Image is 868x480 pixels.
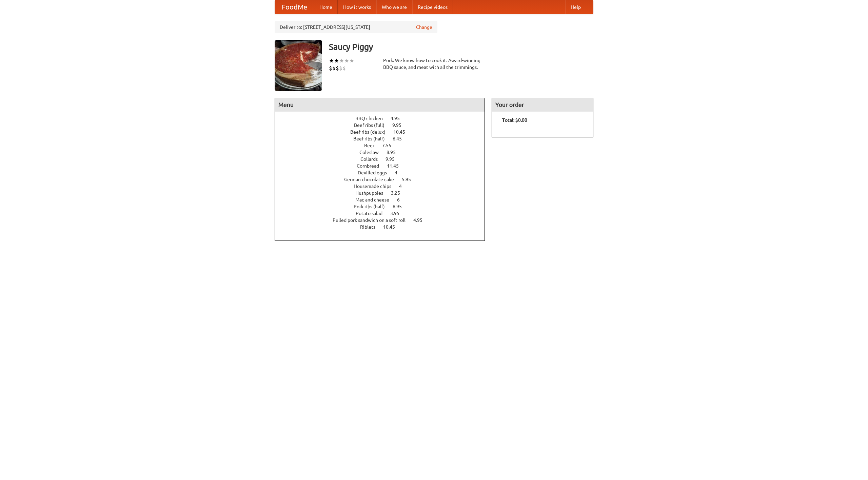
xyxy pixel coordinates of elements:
a: Beer 7.55 [364,143,404,148]
span: 9.95 [386,156,401,162]
span: Housemade chips [354,184,398,189]
li: ★ [329,57,334,64]
div: Pork. We know how to cook it. Award-winning BBQ sauce, and meat with all the trimmings. [383,57,485,71]
li: $ [332,64,336,72]
a: Beef ribs (full) 9.95 [354,122,414,128]
img: angular.jpg [275,40,322,91]
a: Coleslaw 8.95 [359,150,408,155]
span: Riblets [360,224,382,230]
li: $ [329,64,332,72]
span: 10.45 [393,129,412,135]
a: Cornbread 11.45 [357,163,411,169]
span: 9.95 [392,122,408,128]
span: Devilled eggs [358,170,394,175]
li: $ [342,64,346,72]
a: Change [416,24,432,31]
span: Potato salad [356,211,389,216]
a: How it works [338,0,376,14]
span: Pulled pork sandwich on a soft roll [333,217,412,223]
span: 10.45 [383,224,402,230]
span: BBQ chicken [355,116,390,121]
a: Potato salad 3.95 [356,211,412,216]
a: Recipe videos [412,0,453,14]
b: Total: $0.00 [502,117,527,123]
span: 6 [397,197,407,203]
h4: Your order [492,98,593,112]
a: Home [314,0,338,14]
span: 6.45 [393,136,409,141]
a: Housemade chips 4 [354,184,414,189]
span: Beer [364,143,381,148]
span: 4.95 [391,116,407,121]
span: 3.25 [391,190,407,196]
span: Collards [360,156,384,162]
a: Who we are [376,0,412,14]
a: Hushpuppies 3.25 [355,190,413,196]
a: German chocolate cake 5.95 [344,177,423,182]
li: ★ [334,57,339,64]
h4: Menu [275,98,485,112]
a: Riblets 10.45 [360,224,408,230]
span: Beef ribs (full) [354,122,391,128]
span: Hushpuppies [355,190,390,196]
a: Devilled eggs 4 [358,170,410,175]
a: Collards 9.95 [360,156,407,162]
li: ★ [339,57,344,64]
span: 4.95 [413,217,429,223]
li: ★ [349,57,354,64]
span: 8.95 [387,150,402,155]
a: Pulled pork sandwich on a soft roll 4.95 [333,217,435,223]
a: Help [565,0,586,14]
a: Beef ribs (half) 6.45 [353,136,414,141]
span: Beef ribs (delux) [350,129,392,135]
span: 4 [399,184,409,189]
span: 3.95 [390,211,406,216]
span: 6.95 [393,204,409,209]
span: 7.55 [382,143,398,148]
li: ★ [344,57,349,64]
span: 11.45 [387,163,406,169]
span: Mac and cheese [355,197,396,203]
span: German chocolate cake [344,177,401,182]
a: Mac and cheese 6 [355,197,412,203]
div: Deliver to: [STREET_ADDRESS][US_STATE] [275,21,437,33]
a: FoodMe [275,0,314,14]
span: Beef ribs (half) [353,136,392,141]
span: 5.95 [402,177,418,182]
span: Pork ribs (half) [354,204,392,209]
span: 4 [395,170,404,175]
a: BBQ chicken 4.95 [355,116,412,121]
span: Coleslaw [359,150,386,155]
span: Cornbread [357,163,386,169]
a: Beef ribs (delux) 10.45 [350,129,418,135]
a: Pork ribs (half) 6.95 [354,204,414,209]
li: $ [336,64,339,72]
li: $ [339,64,342,72]
h3: Saucy Piggy [329,40,593,54]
